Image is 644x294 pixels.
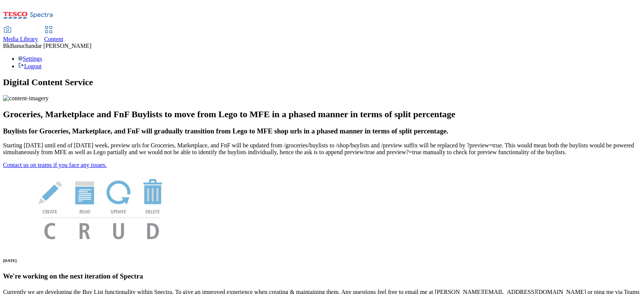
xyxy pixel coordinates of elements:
h1: Digital Content Service [3,77,641,87]
a: Logout [18,63,41,69]
h2: Groceries, Marketplace and FnF Buylists to move from Lego to MFE in a phased manner in terms of s... [3,109,641,119]
h3: We're working on the next iteration of Spectra [3,272,641,280]
span: Banuchandar [PERSON_NAME] [10,43,92,49]
h3: Buylists for Groceries, Marketplace, and FnF will gradually transition from Lego to MFE shop urls... [3,127,641,135]
img: News Image [3,168,199,247]
a: Settings [18,55,42,62]
a: Contact us on teams if you face any issues. [3,162,107,168]
span: Media Library [3,36,38,42]
a: Media Library [3,27,38,43]
img: content-imagery [3,95,49,102]
h6: [DATE] [3,258,641,263]
span: Content [44,36,63,42]
p: Starting [DATE] until end of [DATE] week, preview urls for Groceries, Marketplace, and FnF will b... [3,142,641,156]
a: Content [44,27,63,43]
span: Bk [3,43,10,49]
